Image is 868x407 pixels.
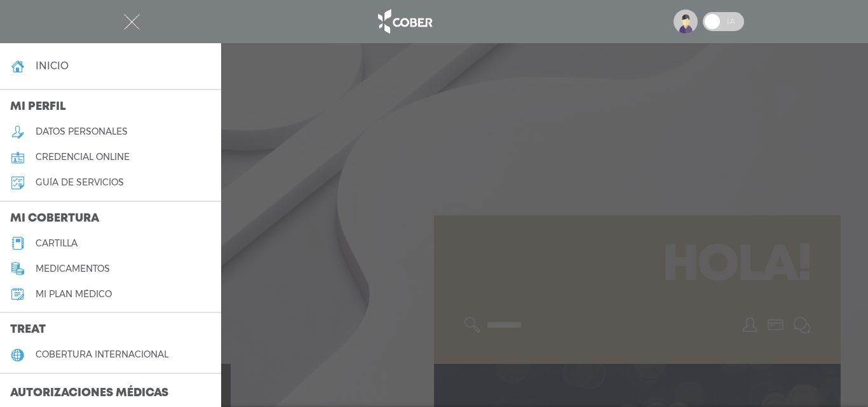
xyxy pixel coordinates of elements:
h5: credencial online [36,152,130,163]
h4: inicio [36,60,69,72]
h5: datos personales [36,126,128,137]
img: logo_cober_home-white.png [371,6,438,37]
h5: medicamentos [36,264,110,274]
img: profile-placeholder.svg [674,10,698,34]
h5: guía de servicios [36,177,124,188]
h5: Mi plan médico [36,289,112,300]
h5: cartilla [36,238,78,249]
img: Cober_menu-close-white.svg [124,14,140,30]
h5: cobertura internacional [36,349,168,360]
